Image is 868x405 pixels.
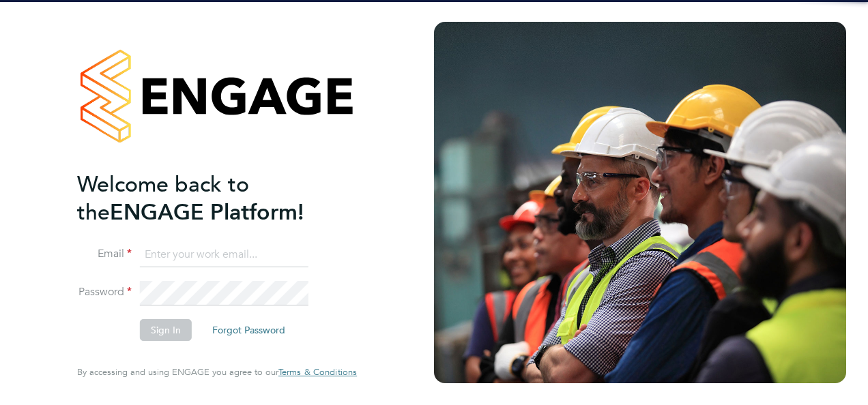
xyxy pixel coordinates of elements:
span: By accessing and using ENGAGE you agree to our [77,366,357,378]
input: Enter your work email... [140,243,308,267]
button: Forgot Password [201,319,296,341]
a: Terms & Conditions [278,367,357,378]
span: Terms & Conditions [278,366,357,378]
label: Email [77,247,132,261]
span: Welcome back to the [77,171,249,226]
label: Password [77,285,132,299]
h2: ENGAGE Platform! [77,170,343,226]
button: Sign In [140,319,192,341]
